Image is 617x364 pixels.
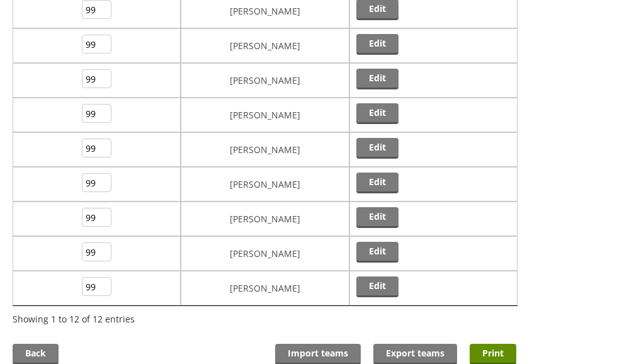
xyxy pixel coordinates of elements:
[356,34,399,55] a: Edit
[356,138,399,159] a: Edit
[181,271,349,305] td: [PERSON_NAME]
[181,167,349,202] td: [PERSON_NAME]
[181,63,349,98] td: [PERSON_NAME]
[356,103,399,124] a: Edit
[181,202,349,236] td: [PERSON_NAME]
[181,132,349,167] td: [PERSON_NAME]
[181,98,349,132] td: [PERSON_NAME]
[356,69,399,89] a: Edit
[181,28,349,63] td: [PERSON_NAME]
[356,276,399,297] a: Edit
[356,207,399,228] a: Edit
[356,242,399,263] a: Edit
[13,306,135,325] div: Showing 1 to 12 of 12 entries
[181,236,349,271] td: [PERSON_NAME]
[356,173,399,193] a: Edit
